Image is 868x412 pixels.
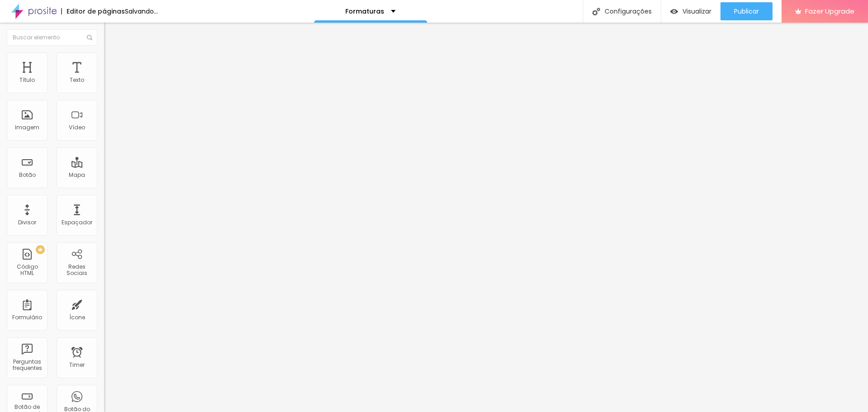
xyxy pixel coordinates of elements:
[12,314,42,321] div: Formulário
[661,2,720,20] button: Visualizar
[345,8,384,14] p: Formaturas
[87,35,92,40] img: Icone
[125,8,158,14] div: Salvando...
[69,124,85,131] div: Vídeo
[592,8,600,15] img: Icone
[70,77,84,83] div: Texto
[9,264,45,277] div: Código HTML
[734,8,759,15] span: Publicar
[59,264,95,277] div: Redes Sociais
[720,2,773,20] button: Publicar
[805,7,854,15] span: Fazer Upgrade
[69,172,85,178] div: Mapa
[69,314,85,321] div: Ícone
[62,219,92,226] div: Espaçador
[69,362,85,368] div: Timer
[670,8,678,15] img: view-1.svg
[104,23,868,412] iframe: Editor
[682,8,711,15] span: Visualizar
[15,124,39,131] div: Imagem
[19,172,36,178] div: Botão
[9,359,45,372] div: Perguntas frequentes
[7,29,97,46] input: Buscar elemento
[19,77,35,83] div: Título
[61,8,125,14] div: Editor de páginas
[18,219,36,226] div: Divisor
